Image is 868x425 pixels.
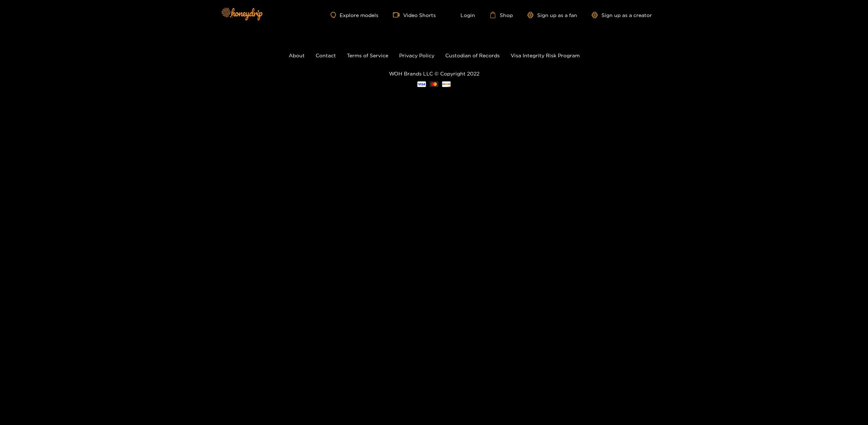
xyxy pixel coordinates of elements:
a: About [289,53,305,58]
a: Shop [490,12,513,18]
a: Terms of Service [347,53,388,58]
a: Sign up as a fan [527,12,577,18]
a: Privacy Policy [399,53,434,58]
a: Visa Integrity Risk Program [511,53,580,58]
a: Video Shorts [393,12,436,18]
a: Contact [316,53,336,58]
a: Explore models [330,12,378,18]
a: Login [450,12,475,18]
a: Sign up as a creator [592,12,652,18]
span: video-camera [393,12,403,18]
a: Custodian of Records [445,53,500,58]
